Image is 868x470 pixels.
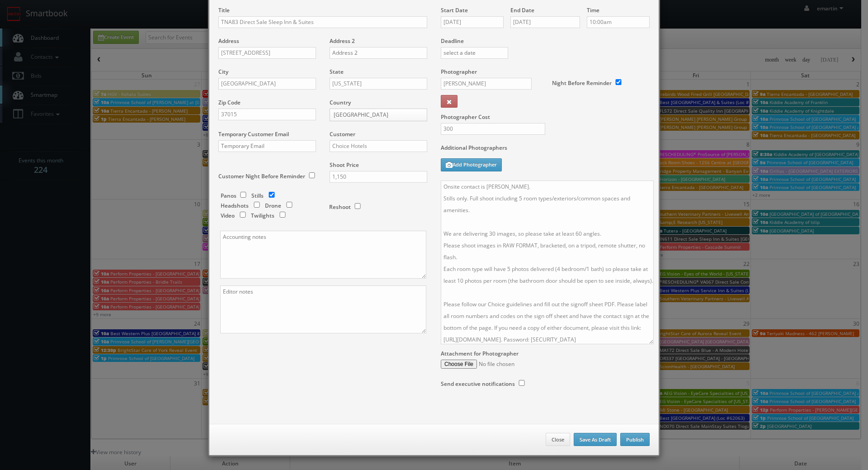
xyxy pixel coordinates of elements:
[329,203,351,211] label: Reshoot
[218,6,230,14] label: Title
[221,192,236,199] label: Panos
[218,99,241,106] label: Zip Code
[251,212,274,219] label: Twilights
[218,130,289,138] label: Temporary Customer Email
[251,192,264,199] label: Stills
[330,171,427,183] input: Shoot Price
[441,380,515,388] label: Send executive notifications
[441,16,504,28] input: select a date
[221,212,235,219] label: Video
[434,113,656,121] label: Photographer Cost
[510,6,534,14] label: End Date
[330,109,427,121] a: [GEOGRAPHIC_DATA]
[218,109,316,120] input: Zip Code
[441,123,545,135] input: Photographer Cost
[330,78,427,90] input: Select a state
[218,16,427,28] input: Title
[441,78,532,90] input: Select a photographer
[620,433,650,446] button: Publish
[441,144,650,156] label: Additional Photographers
[218,172,305,180] label: Customer Night Before Reminder
[510,16,580,28] input: select an end date
[334,109,415,121] span: [GEOGRAPHIC_DATA]
[546,433,570,446] button: Close
[574,433,617,446] button: Save As Draft
[434,37,656,45] label: Deadline
[552,79,612,87] label: Night Before Reminder
[330,68,344,76] label: State
[218,37,239,45] label: Address
[441,47,508,59] input: select a date
[441,158,502,171] button: Add Photographer
[218,78,316,90] input: City
[330,130,355,138] label: Customer
[330,99,351,106] label: Country
[330,140,427,152] input: Select a customer
[330,37,355,45] label: Address 2
[221,202,249,209] label: Headshots
[441,68,477,76] label: Photographer
[441,6,468,14] label: Start Date
[330,161,359,169] label: Shoot Price
[265,202,281,209] label: Drone
[218,68,228,76] label: City
[330,47,427,59] input: Address 2
[587,6,599,14] label: Time
[218,140,316,152] input: Temporary Email
[441,350,519,357] label: Attachment for Photographer
[218,47,316,59] input: Address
